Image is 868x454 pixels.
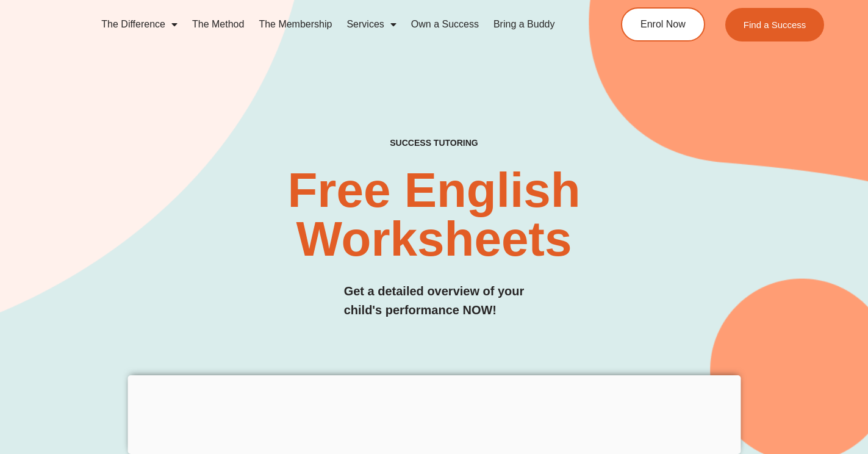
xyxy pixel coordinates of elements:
nav: Menu [94,10,576,38]
a: Services [339,10,403,38]
h3: Get a detailed overview of your child's performance NOW! [344,282,525,320]
a: The Difference [94,10,185,38]
iframe: Advertisement [127,375,741,451]
a: The Method [185,10,251,38]
span: Find a Success [744,20,806,29]
a: The Membership [251,10,339,38]
a: Own a Success [404,10,486,38]
span: Enrol Now [640,20,686,29]
h4: SUCCESS TUTORING​ [318,138,550,148]
h2: Free English Worksheets​ [176,166,692,264]
a: Enrol Now [621,7,705,41]
a: Bring a Buddy [486,10,562,38]
a: Find a Success [725,8,825,41]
